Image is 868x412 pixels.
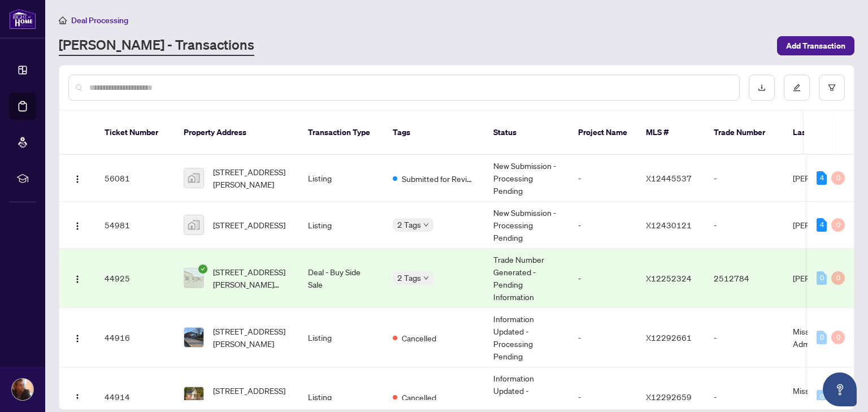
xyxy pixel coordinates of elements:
span: Submitted for Review [402,172,475,185]
td: 56081 [96,155,175,202]
img: Logo [73,175,82,184]
td: New Submission - Processing Pending [484,202,569,249]
button: Add Transaction [777,36,854,55]
button: Logo [68,388,86,406]
td: - [705,155,784,202]
img: thumbnail-img [184,268,203,288]
span: edit [793,84,801,92]
td: - [569,249,637,308]
td: - [569,308,637,367]
td: Listing [299,202,384,249]
span: filter [828,84,836,92]
button: edit [784,75,810,101]
span: Cancelled [402,332,436,344]
th: Tags [384,111,484,155]
td: - [705,308,784,367]
span: download [758,84,766,92]
th: Property Address [175,111,299,155]
img: thumbnail-img [184,168,203,188]
a: [PERSON_NAME] - Transactions [59,36,254,56]
span: 2 Tags [397,218,421,231]
div: 0 [831,171,845,185]
div: 0 [817,331,827,344]
td: - [569,155,637,202]
span: [STREET_ADDRESS][PERSON_NAME][PERSON_NAME] [213,266,290,290]
div: 0 [831,271,845,285]
span: Cancelled [402,391,436,404]
img: Logo [73,275,82,284]
td: New Submission - Processing Pending [484,155,569,202]
button: Logo [68,169,86,187]
th: Trade Number [705,111,784,155]
span: down [423,222,429,228]
span: [STREET_ADDRESS][PERSON_NAME] [213,384,290,409]
span: X12292659 [646,392,692,402]
span: home [59,16,67,24]
button: filter [819,75,845,101]
div: 4 [817,218,827,232]
div: 0 [831,218,845,232]
img: Profile Icon [12,379,33,400]
td: Information Updated - Processing Pending [484,308,569,367]
span: Deal Processing [71,15,128,25]
div: 0 [817,271,827,285]
td: Listing [299,155,384,202]
div: 0 [831,331,845,344]
button: Logo [68,328,86,346]
td: Listing [299,308,384,367]
span: [STREET_ADDRESS][PERSON_NAME] [213,325,290,350]
span: [STREET_ADDRESS] [213,219,285,231]
img: thumbnail-img [184,387,203,406]
td: Trade Number Generated - Pending Information [484,249,569,308]
img: Logo [73,222,82,231]
td: 44925 [96,249,175,308]
button: Open asap [823,372,857,406]
img: Logo [73,393,82,402]
img: logo [9,8,36,29]
span: down [423,275,429,281]
th: Ticket Number [96,111,175,155]
td: - [705,202,784,249]
th: Project Name [569,111,637,155]
td: Deal - Buy Side Sale [299,249,384,308]
th: Transaction Type [299,111,384,155]
button: download [749,75,775,101]
button: Logo [68,269,86,287]
img: thumbnail-img [184,215,203,235]
span: check-circle [198,264,207,274]
span: X12252324 [646,273,692,283]
span: X12292661 [646,332,692,342]
td: 44916 [96,308,175,367]
td: - [569,202,637,249]
img: Logo [73,334,82,343]
td: 54981 [96,202,175,249]
td: 2512784 [705,249,784,308]
div: 4 [817,171,827,185]
th: Status [484,111,569,155]
img: thumbnail-img [184,328,203,347]
span: [STREET_ADDRESS][PERSON_NAME] [213,166,290,190]
th: MLS # [637,111,705,155]
div: 0 [817,390,827,404]
span: X12445537 [646,173,692,183]
span: X12430121 [646,220,692,230]
span: 2 Tags [397,271,421,284]
span: Add Transaction [786,37,845,55]
button: Logo [68,216,86,234]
